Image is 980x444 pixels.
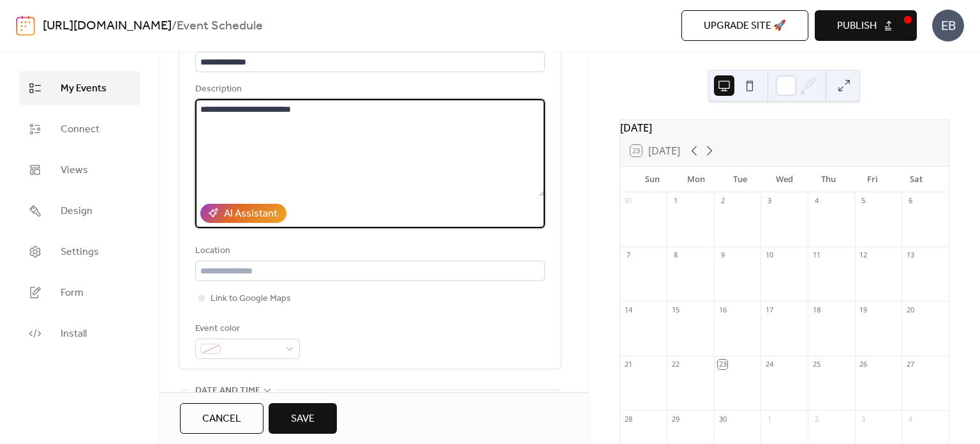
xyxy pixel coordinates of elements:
[630,167,674,192] div: Sun
[224,206,278,222] div: AI Assistant
[19,71,140,105] a: My Events
[200,204,286,223] button: AI Assistant
[671,305,680,314] div: 15
[19,275,140,310] a: Form
[812,414,821,424] div: 2
[19,234,140,269] a: Settings
[718,305,727,314] div: 16
[859,305,868,314] div: 19
[932,10,964,42] div: EB
[620,120,949,135] div: [DATE]
[905,305,915,314] div: 20
[718,250,727,260] div: 9
[19,194,140,228] a: Design
[624,305,634,314] div: 14
[61,204,93,219] span: Design
[624,360,634,369] div: 21
[177,14,263,38] b: Event Schedule
[19,153,140,187] a: Views
[61,326,87,342] span: Install
[718,167,762,192] div: Tue
[850,167,895,192] div: Fri
[895,167,939,192] div: Sat
[43,14,172,38] a: [URL][DOMAIN_NAME]
[859,360,868,369] div: 26
[812,250,821,260] div: 11
[837,19,877,34] span: Publish
[61,122,100,137] span: Connect
[19,316,140,351] a: Install
[180,403,264,434] button: Cancel
[16,15,35,36] img: logo
[764,414,774,424] div: 1
[905,196,915,206] div: 6
[815,10,917,41] button: Publish
[704,19,786,34] span: Upgrade site 🚀
[61,245,99,260] span: Settings
[812,196,821,206] div: 4
[195,82,542,97] div: Description
[19,112,140,146] a: Connect
[859,196,868,206] div: 5
[61,286,84,301] span: Form
[624,196,634,206] div: 31
[718,360,727,369] div: 23
[202,411,241,427] span: Cancel
[172,14,177,38] b: /
[671,250,680,260] div: 8
[61,81,107,96] span: My Events
[812,305,821,314] div: 18
[905,360,915,369] div: 27
[269,403,337,434] button: Save
[195,243,542,259] div: Location
[624,414,634,424] div: 28
[671,414,680,424] div: 29
[624,250,634,260] div: 7
[674,167,718,192] div: Mon
[859,250,868,260] div: 12
[681,10,808,41] button: Upgrade site 🚀
[764,196,774,206] div: 3
[291,411,315,427] span: Save
[764,360,774,369] div: 24
[905,414,915,424] div: 4
[806,167,850,192] div: Thu
[905,250,915,260] div: 13
[718,414,727,424] div: 30
[764,250,774,260] div: 10
[671,360,680,369] div: 22
[859,414,868,424] div: 3
[211,291,291,307] span: Link to Google Maps
[762,167,806,192] div: Wed
[671,196,680,206] div: 1
[61,163,88,178] span: Views
[195,321,297,337] div: Event color
[718,196,727,206] div: 2
[764,305,774,314] div: 17
[195,383,260,399] span: Date and time
[812,360,821,369] div: 25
